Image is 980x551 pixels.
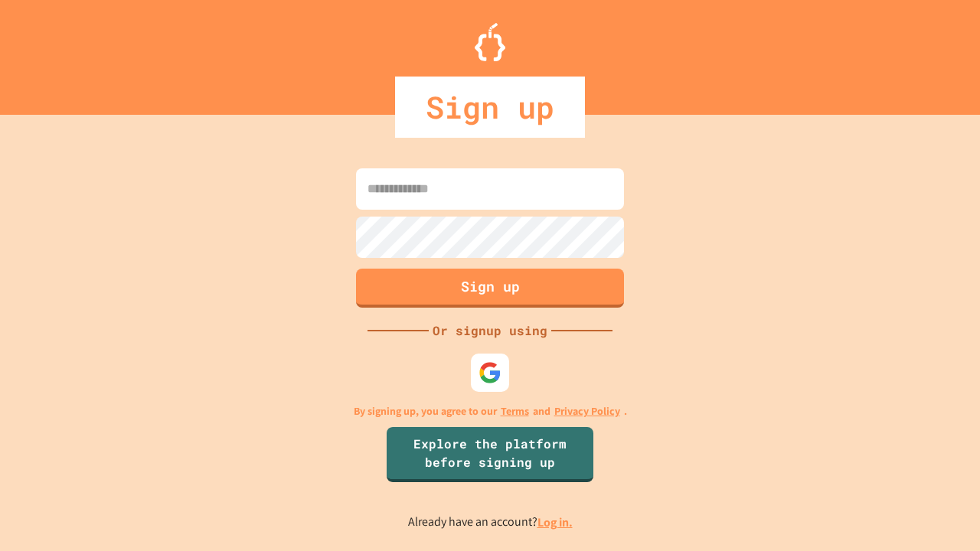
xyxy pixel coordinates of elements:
[387,427,593,482] a: Explore the platform before signing up
[475,23,505,61] img: Logo.svg
[408,513,573,532] p: Already have an account?
[429,321,551,340] div: Or signup using
[356,269,624,308] button: Sign up
[537,514,573,530] a: Log in.
[554,403,620,419] a: Privacy Policy
[395,77,585,138] div: Sign up
[354,403,627,419] p: By signing up, you agree to our and .
[501,403,529,419] a: Terms
[479,361,501,384] img: google-icon.svg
